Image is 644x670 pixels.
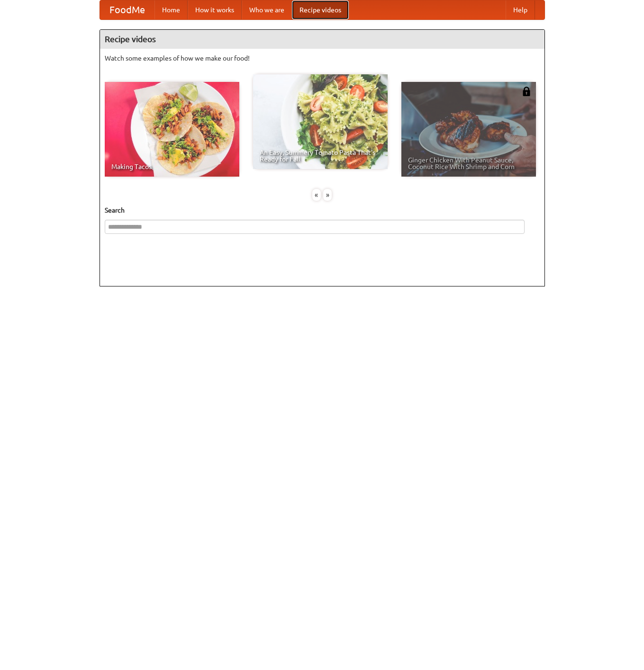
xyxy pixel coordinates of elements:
a: An Easy, Summery Tomato Pasta That's Ready for Fall [253,74,388,169]
a: Home [154,0,188,19]
h4: Recipe videos [100,30,544,49]
img: 483408.png [522,87,531,96]
a: Who we are [242,0,292,19]
span: Making Tacos [111,163,233,170]
a: Help [506,0,535,19]
a: Recipe videos [292,0,349,19]
a: Making Tacos [105,82,239,177]
div: « [312,189,321,201]
h5: Search [105,205,540,215]
div: » [323,189,332,201]
a: FoodMe [100,0,154,19]
p: Watch some examples of how we make our food! [105,54,540,63]
a: How it works [188,0,242,19]
span: An Easy, Summery Tomato Pasta That's Ready for Fall [260,149,381,162]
